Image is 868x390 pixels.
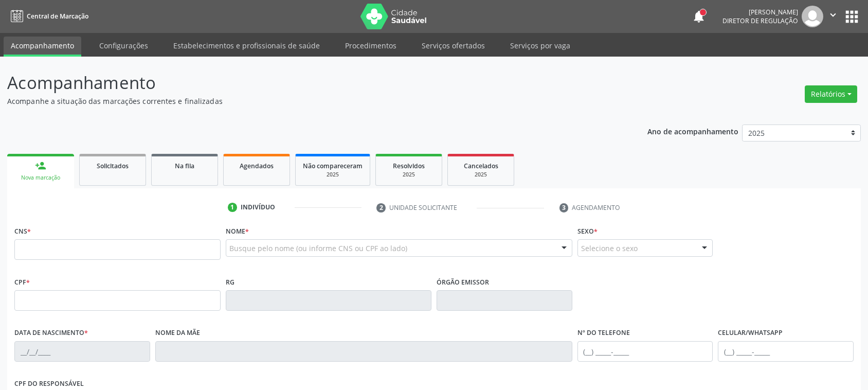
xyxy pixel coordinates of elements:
[722,16,798,25] span: Diretor de regulação
[92,37,155,55] a: Configurações
[577,325,630,341] label: Nº do Telefone
[14,341,150,362] input: __/__/____
[383,171,435,179] div: 2025
[229,243,407,254] span: Busque pelo nome (ou informe CNS ou CPF ao lado)
[437,274,489,290] label: Órgão emissor
[4,37,81,57] a: Acompanhamento
[802,6,823,27] img: img
[827,9,839,21] i: 
[503,37,577,55] a: Serviços por vaga
[97,162,129,170] span: Solicitados
[581,243,638,254] span: Selecione o sexo
[226,223,249,239] label: Nome
[718,341,854,362] input: (__) _____-_____
[7,70,605,96] p: Acompanhamento
[577,223,598,239] label: Sexo
[226,274,234,290] label: RG
[722,8,798,16] div: [PERSON_NAME]
[7,8,88,25] a: Central de Marcação
[647,125,738,137] p: Ano de acompanhamento
[175,162,194,170] span: Na fila
[455,171,507,179] div: 2025
[805,85,857,103] button: Relatórios
[14,174,67,182] div: Nova marcação
[338,37,404,55] a: Procedimentos
[241,203,275,212] div: Indivíduo
[228,203,237,212] div: 1
[303,171,363,179] div: 2025
[14,223,31,239] label: CNS
[303,162,363,170] span: Não compareceram
[7,96,605,107] p: Acompanhe a situação das marcações correntes e finalizadas
[166,37,327,55] a: Estabelecimentos e profissionais de saúde
[393,162,425,170] span: Resolvidos
[577,341,713,362] input: (__) _____-_____
[692,9,706,24] button: notifications
[843,8,861,26] button: apps
[414,37,492,55] a: Serviços ofertados
[35,160,46,171] div: person_add
[155,325,200,341] label: Nome da mãe
[823,6,843,27] button: 
[240,162,274,170] span: Agendados
[464,162,498,170] span: Cancelados
[27,12,88,21] span: Central de Marcação
[14,274,30,290] label: CPF
[14,325,88,341] label: Data de nascimento
[718,325,783,341] label: Celular/WhatsApp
